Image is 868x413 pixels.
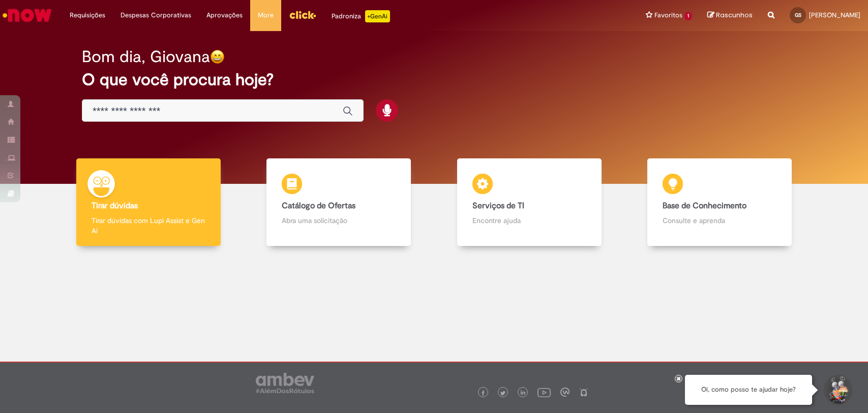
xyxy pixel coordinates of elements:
[685,375,812,405] div: Oi, como posso te ajudar hoje?
[500,391,505,396] img: logo_footer_twitter.png
[707,11,753,20] a: Rascunhos
[244,158,434,246] a: Catálogo de Ofertas Abra uma solicitação
[210,49,225,64] img: happy-face.png
[53,158,244,246] a: Tirar dúvidas Tirar dúvidas com Lupi Assist e Gen Ai
[560,388,570,397] img: logo_footer_workplace.png
[70,10,105,20] span: Requisições
[365,10,390,22] p: +GenAi
[537,386,551,399] img: logo_footer_youtube.png
[82,48,210,66] h2: Bom dia, Giovana
[206,10,243,20] span: Aprovações
[663,201,746,211] b: Base de Conhecimento
[654,10,682,20] span: Favoritos
[579,388,588,397] img: logo_footer_naosei.png
[258,10,274,20] span: More
[282,201,355,211] b: Catálogo de Ofertas
[795,12,801,18] span: GS
[289,7,316,22] img: click_logo_yellow_360x200.png
[809,11,860,19] span: [PERSON_NAME]
[663,215,776,226] p: Consulte e aprenda
[684,12,692,20] span: 1
[472,201,524,211] b: Serviços de TI
[472,215,586,226] p: Encontre ajuda
[481,391,486,396] img: logo_footer_facebook.png
[624,158,815,246] a: Base de Conhecimento Consulte e aprenda
[332,10,390,22] div: Padroniza
[82,71,786,89] h2: O que você procura hoje?
[92,201,138,211] b: Tirar dúvidas
[822,375,853,405] button: Iniciar Conversa de Suporte
[521,390,526,396] img: logo_footer_linkedin.png
[1,5,53,25] img: ServiceNow
[716,10,753,20] span: Rascunhos
[256,373,314,393] img: logo_footer_ambev_rotulo_gray.png
[434,158,624,246] a: Serviços de TI Encontre ajuda
[121,10,191,20] span: Despesas Corporativas
[92,215,205,236] p: Tirar dúvidas com Lupi Assist e Gen Ai
[282,215,396,226] p: Abra uma solicitação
